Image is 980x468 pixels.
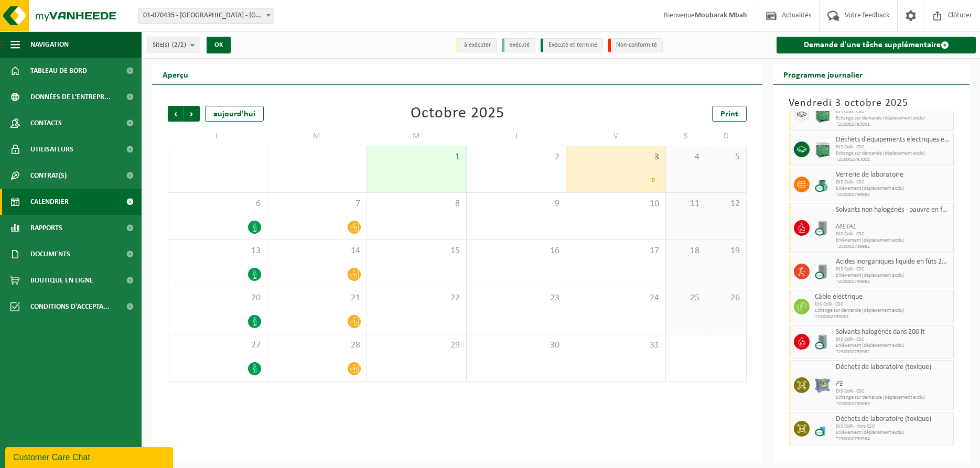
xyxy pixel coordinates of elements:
span: 27 [174,340,262,351]
div: aujourd'hui [205,106,264,122]
span: 12 [712,198,741,210]
span: 22 [372,292,461,304]
span: Print [720,110,738,118]
span: Verrerie de laboratoire [836,171,951,179]
span: T250002793001 [836,122,951,128]
count: (2/2) [172,41,186,48]
span: 16 [472,245,561,257]
h2: Aperçu [152,64,199,84]
span: DIS Colli - Hors CSC [836,423,951,430]
span: T250002793001 [815,314,951,320]
span: DIS Colli - CSC [836,231,951,237]
span: Echange sur demande (déplacement exclu) [836,395,951,401]
span: Echange sur demande (déplacement exclu) [815,308,951,314]
span: Navigation [30,31,69,58]
span: 9 [472,198,561,210]
span: Précédent [168,106,184,122]
li: exécuté [502,38,535,52]
span: 3 [572,151,660,163]
span: T250002739982 [836,192,951,198]
span: Tableau de bord [30,58,87,84]
td: L [168,127,267,146]
span: 24 [572,292,660,304]
span: Contrat(s) [30,162,67,189]
td: S [666,127,706,146]
span: 8 [372,198,461,210]
td: V [566,127,666,146]
h2: Programme journalier [773,64,873,84]
button: Site(s)(2/2) [147,37,200,52]
span: Solvants non halogénés - pauvre en fût de 200lt [836,206,951,214]
span: Enlèvement (déplacement exclu) [836,237,951,244]
span: T250002739982 [836,349,951,355]
img: PB-HB-1400-HPE-GN-11 [815,141,831,158]
span: Données de l'entrepr... [30,84,111,110]
span: Enlèvement (déplacement exclu) [836,343,951,349]
span: 20 [174,292,262,304]
span: 01-070435 - ISSEP LIÈGE - LIÈGE [139,8,274,23]
span: T250002739984 [836,436,951,442]
button: OK [207,37,231,53]
span: 10 [572,198,660,210]
h3: Vendredi 3 octobre 2025 [789,95,954,111]
span: T250002739982 [836,244,951,250]
img: LP-LD-00200-CU [815,264,831,279]
span: 31 [572,340,660,351]
li: à exécuter [456,38,497,52]
span: 23 [472,292,561,304]
span: T250002793001 [836,157,951,163]
td: M [367,127,467,146]
img: LP-OT-00060-CU [815,421,831,437]
span: 14 [273,245,361,257]
span: Boutique en ligne [30,267,93,293]
span: Déchets d'équipements électriques et électroniques : télévisions, moniteurs [836,136,951,144]
span: Solvants halogénés dans 200 lt [836,328,951,336]
a: Demande d'une tâche supplémentaire [777,37,976,53]
span: 01-070435 - ISSEP LIÈGE - LIÈGE [138,8,274,24]
span: 25 [671,292,701,304]
span: T250002739983 [836,401,951,407]
span: DIS Colli - CSC [836,179,951,186]
span: 7 [273,198,361,210]
span: 1 [372,151,461,163]
td: J [467,127,566,146]
span: Câble électrique [815,293,951,301]
span: Utilisateurs [30,136,73,162]
img: LP-LD-00200-CU [815,220,831,236]
iframe: chat widget [5,445,175,468]
span: DIS Colli - CSC [836,336,951,343]
td: M [267,127,367,146]
span: Conditions d'accepta... [30,293,110,320]
span: Déchets de laboratoire (toxique) [836,363,951,372]
span: 4 [671,151,701,163]
span: 11 [671,198,701,210]
a: Print [712,106,747,122]
strong: Moubarak Mbah [695,12,747,19]
img: PB-OT-0200-CU [815,177,831,192]
span: T250002739982 [836,279,951,285]
span: Echange sur demande (déplacement exclu) [836,115,951,122]
span: 26 [712,292,741,304]
span: Enlèvement (déplacement exclu) [836,273,951,279]
span: 18 [671,245,701,257]
span: Calendrier [30,189,69,215]
i: PE [836,380,843,388]
span: 29 [372,340,461,351]
span: Déchets de laboratoire (toxique) [836,415,951,423]
i: METAL [836,223,856,231]
span: 6 [174,198,262,210]
li: Non-conformité [608,38,663,52]
span: Enlèvement (déplacement exclu) [836,186,951,192]
span: 30 [472,340,561,351]
span: 13 [174,245,262,257]
img: PB-HB-1400-HPE-GN-11 [815,106,831,123]
span: 28 [273,340,361,351]
span: Echange sur demande (déplacement exclu) [836,150,951,157]
span: 2 [472,151,561,163]
span: 19 [712,245,741,257]
span: Rapports [30,215,62,241]
span: Suivant [184,106,200,122]
span: DIS Colli - CSC [836,266,951,273]
span: DIS Colli - CSC [836,144,951,150]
